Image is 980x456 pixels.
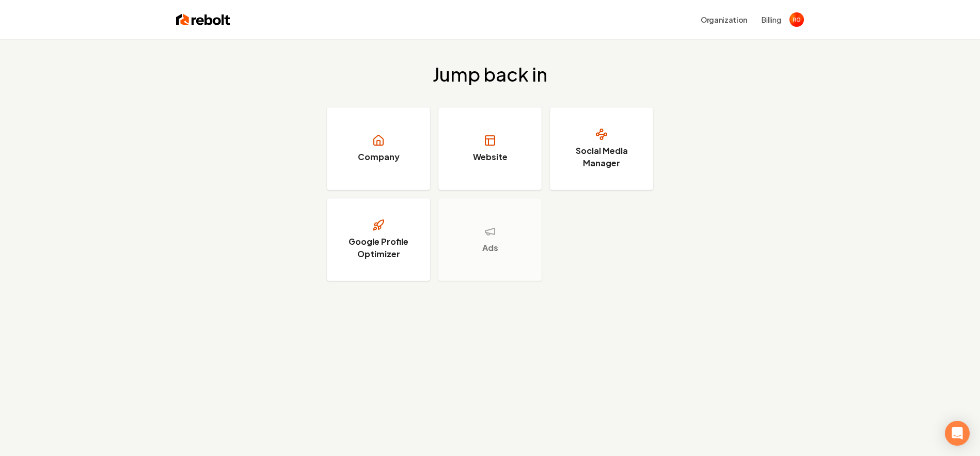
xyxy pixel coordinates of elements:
[550,107,653,190] a: Social Media Manager
[176,12,230,27] img: Rebolt Logo
[563,145,640,169] h3: Social Media Manager
[482,242,498,254] h3: Ads
[327,107,430,190] a: Company
[438,107,542,190] a: Website
[358,151,400,163] h3: Company
[340,235,417,260] h3: Google Profile Optimizer
[694,10,753,29] button: Organization
[789,12,804,27] img: Roberto Osorio
[945,421,970,446] div: Open Intercom Messenger
[327,198,430,281] a: Google Profile Optimizer
[433,64,547,85] h2: Jump back in
[789,12,804,27] button: Open user button
[473,151,508,163] h3: Website
[762,14,781,25] button: Billing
